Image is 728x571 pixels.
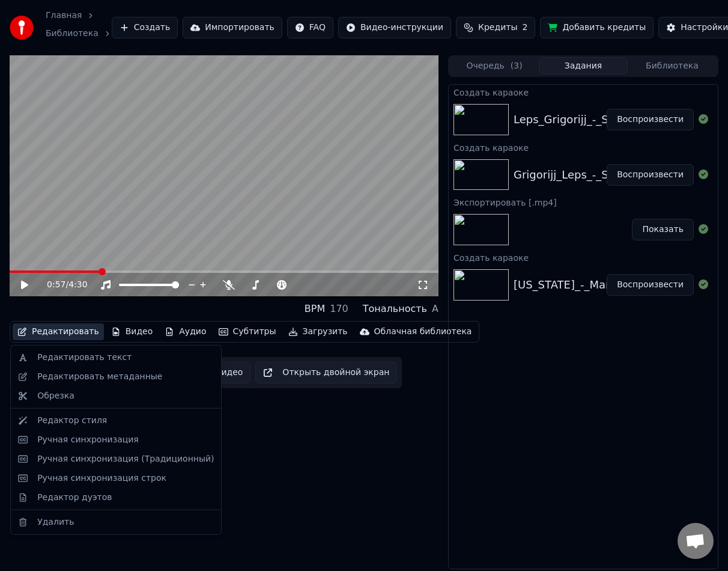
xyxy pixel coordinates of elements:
[681,22,728,34] div: Настройки
[37,390,74,402] div: Обрезка
[363,302,427,316] div: Тональность
[46,10,82,22] a: Главная
[37,352,132,364] div: Редактировать текст
[607,274,694,296] button: Воспроизвести
[607,109,694,130] button: Воспроизвести
[338,17,451,38] button: Видео-инструкции
[449,195,718,209] div: Экспортировать [.mp4]
[37,453,214,465] div: Ручная синхронизация (Традиционный)
[305,302,325,316] div: BPM
[255,362,397,383] button: Открыть двойной экран
[160,323,211,340] button: Аудио
[10,16,34,40] img: youka
[37,492,112,504] div: Редактор дуэтов
[214,323,281,340] button: Субтитры
[287,17,333,38] button: FAQ
[540,17,654,38] button: Добавить кредиты
[284,323,353,340] button: Загрузить
[449,85,718,99] div: Создать караоке
[374,326,472,338] div: Облачная библиотека
[628,57,717,75] button: Библиотека
[183,17,282,38] button: Импортировать
[37,434,139,446] div: Ручная синхронизация
[607,164,694,186] button: Воспроизвести
[432,302,438,316] div: A
[47,279,65,291] span: 0:57
[68,279,87,291] span: 4:30
[522,22,527,34] span: 2
[37,415,107,427] div: Редактор стиля
[37,371,162,383] div: Редактировать метаданные
[514,276,711,293] div: [US_STATE]_-_Marshrutka_48035688
[632,219,694,240] button: Показать
[449,250,718,264] div: Создать караоке
[450,57,539,75] button: Очередь
[46,10,112,46] nav: breadcrumb
[478,22,517,34] span: Кредиты
[37,516,74,528] div: Удалить
[539,57,628,75] button: Задания
[449,140,718,154] div: Создать караоке
[37,472,166,484] div: Ручная синхронизация строк
[511,60,523,72] span: ( 3 )
[47,279,76,291] div: /
[46,28,99,40] a: Библиотека
[112,17,178,38] button: Создать
[678,523,714,559] a: Открытый чат
[330,302,348,316] div: 170
[456,17,535,38] button: Кредиты2
[13,323,104,340] button: Редактировать
[106,323,158,340] button: Видео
